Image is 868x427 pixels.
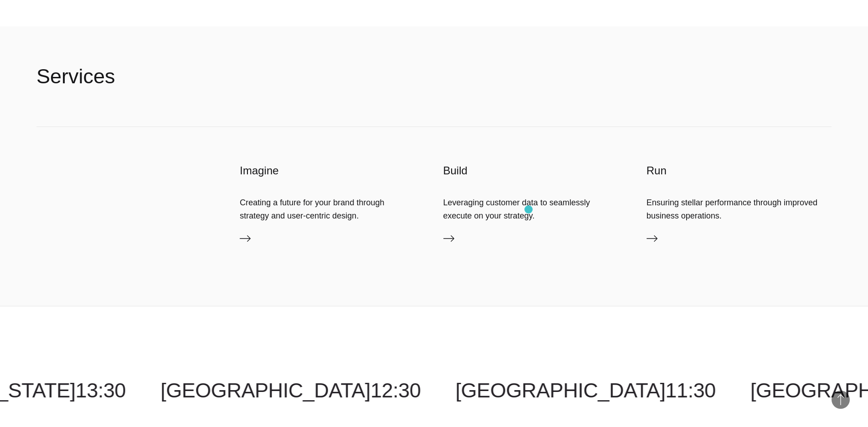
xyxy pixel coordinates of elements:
div: Creating a future for your brand through strategy and user-centric design. [240,196,425,222]
span: 12:30 [370,379,421,402]
a: [GEOGRAPHIC_DATA]11:30 [456,379,716,402]
span: 11:30 [665,379,715,402]
h2: Services [36,63,115,90]
button: Back to Top [832,391,850,409]
div: Ensuring stellar performance through improved business operations. [647,196,832,222]
a: [GEOGRAPHIC_DATA]12:30 [160,379,421,402]
h3: Run [647,163,832,178]
div: Leveraging customer data to seamlessly execute on your strategy. [443,196,628,222]
span: 13:30 [76,379,126,402]
h3: Imagine [240,163,425,178]
h3: Build [443,163,628,178]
